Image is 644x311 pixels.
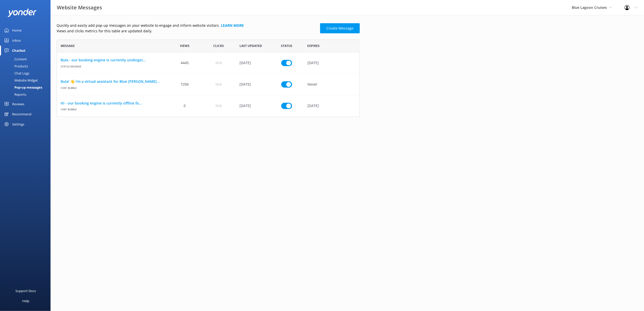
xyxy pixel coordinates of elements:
[168,95,202,117] div: 0
[3,91,26,98] div: Reports
[3,63,28,70] div: Products
[304,95,360,117] div: [DATE]
[3,77,38,84] div: Website Widget
[320,23,360,33] a: Create Message
[213,43,224,48] span: Clicks
[12,25,21,35] div: Home
[57,28,317,34] p: Views and clicks metrics for this table are updated daily.
[57,4,102,12] h3: Website Messages
[61,106,164,111] span: Chat bubble
[572,5,607,10] span: Blue Lagoon Cruises
[216,82,222,87] span: N/A
[180,43,189,48] span: Views
[3,91,51,98] a: Reports
[168,74,202,95] div: 7206
[3,77,51,84] a: Website Widget
[12,99,24,109] div: Reviews
[236,95,270,117] div: 29 Aug 2025
[307,43,320,48] span: Expires
[221,23,244,28] a: Learn more
[304,52,360,74] div: [DATE]
[240,43,262,48] span: Last updated
[12,109,31,119] div: Recommend
[236,74,270,95] div: 21 Aug 2025
[3,63,51,70] a: Products
[57,52,360,74] div: row
[236,52,270,74] div: 29 Aug 2025
[61,79,164,84] a: Bula! 👋 I'm a virtual assistant for Blue [PERSON_NAME]...
[216,103,222,109] span: N/A
[12,119,24,129] div: Settings
[3,56,27,63] div: Content
[57,95,360,117] div: row
[3,84,51,91] a: Pop-up messages
[61,84,164,90] span: Chat bubble
[57,74,360,95] div: row
[57,23,317,28] p: Quickly and easily add pop-up messages on your website to engage and inform website visitors.
[61,100,164,106] a: Hi - our booking engine is currently offline fo...
[3,56,51,63] a: Content
[22,296,29,306] div: Help
[8,9,37,17] img: yonder-white-logo.png
[16,286,36,296] div: Support Docs
[61,63,164,68] span: Status message
[57,52,360,117] div: grid
[216,60,222,66] span: N/A
[281,43,292,48] span: Status
[61,43,75,48] span: Message
[304,74,360,95] div: Never
[3,84,42,91] div: Pop-up messages
[12,45,26,56] div: Chatbot
[61,57,164,63] a: Bula - our booking engine is currently undergoi...
[168,52,202,74] div: 4445
[3,70,29,77] div: Chat Logs
[3,70,51,77] a: Chat Logs
[12,35,21,45] div: Inbox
